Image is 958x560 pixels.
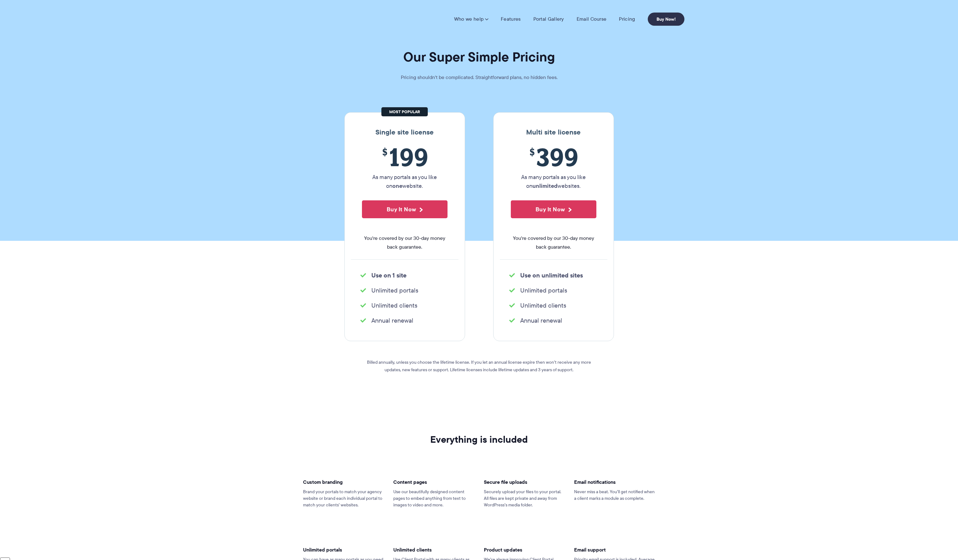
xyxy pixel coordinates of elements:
[393,547,474,553] h4: Unlimited clients
[511,234,596,251] span: You're covered by our 30-day money back guarantee.
[577,16,607,22] a: Email Course
[511,143,596,171] span: 399
[484,479,565,485] h4: Secure file uploads
[574,532,583,540] img: Client Portal Icons
[392,182,402,190] strong: one
[619,16,635,22] a: Pricing
[351,128,458,136] h3: Single site license
[484,547,565,553] h4: Product updates
[484,464,492,473] img: Client Portal Icons
[574,479,655,485] h4: Email notifications
[303,434,655,445] h2: Everything is included
[371,271,406,280] strong: Use on 1 site
[574,547,655,553] h4: Email support
[484,532,492,540] img: Client Portal Icons
[393,532,402,541] img: Client Portal Icons
[385,73,573,82] p: Pricing shouldn't be complicated. Straightforward plans, no hidden fees.
[362,234,448,251] span: You're covered by our 30-day money back guarantee.
[303,547,384,553] h4: Unlimited portals
[366,358,592,373] p: Billed annually, unless you choose the lifetime license. If you let an annual license expire then...
[393,489,474,508] p: Use our beautifully designed content pages to embed anything from text to images to video and more.
[393,464,402,473] img: Client Portal Icons
[511,173,596,190] p: As many portals as you like on websites.
[500,128,607,136] h3: Multi site license
[362,143,448,171] span: 199
[509,286,598,295] li: Unlimited portals
[574,464,583,473] img: Client Portal Icon
[484,489,565,508] p: Securely upload your files to your portal. All files are kept private and away from WordPress’s m...
[393,479,474,485] h4: Content pages
[303,532,311,540] img: Client Portal Icons
[454,16,488,22] a: Who we help
[509,316,598,325] li: Annual renewal
[501,16,521,22] a: Features
[520,271,583,280] strong: Use on unlimited sites
[360,286,449,295] li: Unlimited portals
[362,173,448,190] p: As many portals as you like on website.
[532,182,558,190] strong: unlimited
[303,479,384,485] h4: Custom branding
[574,489,655,502] p: Never miss a beat. You’ll get notified when a client marks a module as complete.
[362,200,448,218] button: Buy It Now
[303,464,311,473] img: Client Portal Icons
[533,16,564,22] a: Portal Gallery
[509,301,598,310] li: Unlimited clients
[511,200,596,218] button: Buy It Now
[303,489,384,508] p: Brand your portals to match your agency website or brand each individual portal to match your cli...
[360,301,449,310] li: Unlimited clients
[360,316,449,325] li: Annual renewal
[648,13,684,26] a: Buy Now!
